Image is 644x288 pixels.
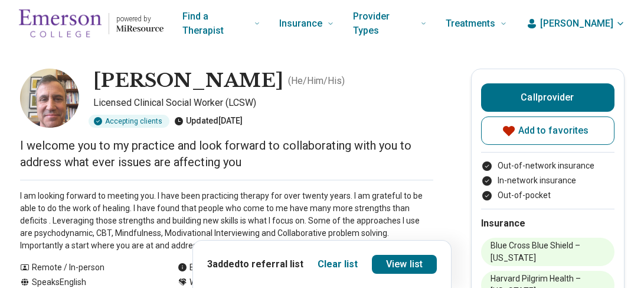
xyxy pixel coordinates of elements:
img: Michael LoGuidice, Licensed Clinical Social Worker (LCSW) [20,69,79,128]
span: Provider Types [353,8,415,39]
p: Licensed Clinical Social Worker (LCSW) [93,96,433,110]
button: Callprovider [481,83,614,112]
button: [PERSON_NAME] [526,17,625,31]
a: Home page [19,5,164,43]
span: [PERSON_NAME] [540,17,613,31]
li: Blue Cross Blue Shield – [US_STATE] [481,238,614,266]
span: Insurance [279,15,322,32]
h1: [PERSON_NAME] [93,69,283,93]
h2: Insurance [481,216,614,231]
button: Clear list [318,257,358,271]
span: Treatments [446,15,495,32]
p: 3 added [207,257,303,271]
p: ( He/Him/His ) [288,74,345,88]
li: Out-of-network insurance [481,160,614,172]
span: to referral list [240,258,303,270]
div: Remote / In-person [20,261,154,274]
span: Find a Therapist [182,8,249,39]
p: powered by [116,14,164,24]
p: I welcome you to my practice and look forward to collaborating with you to address what ever issu... [20,137,433,170]
a: View list [372,255,437,274]
p: I am looking forward to meeting you. I have been practicing therapy for over twenty years. I am g... [20,190,433,252]
button: Add to favorites [481,117,614,145]
li: Out-of-pocket [481,189,614,202]
li: In-network insurance [481,174,614,187]
span: Add to favorites [518,126,589,135]
div: Updated [DATE] [174,115,243,128]
div: Emergency number not available [178,261,312,274]
div: Accepting clients [89,115,169,128]
ul: Payment options [481,160,614,202]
